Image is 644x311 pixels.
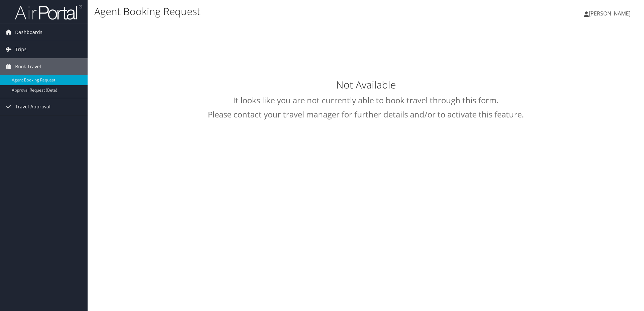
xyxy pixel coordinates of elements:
[95,78,636,92] h1: Not Available
[15,4,82,20] img: airportal-logo.png
[94,4,456,19] h1: Agent Booking Request
[15,58,41,75] span: Book Travel
[15,98,51,115] span: Travel Approval
[15,24,42,41] span: Dashboards
[589,10,631,17] span: [PERSON_NAME]
[584,3,637,24] a: [PERSON_NAME]
[95,95,636,106] h2: It looks like you are not currently able to book travel through this form.
[95,109,636,120] h2: Please contact your travel manager for further details and/or to activate this feature.
[15,41,27,58] span: Trips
